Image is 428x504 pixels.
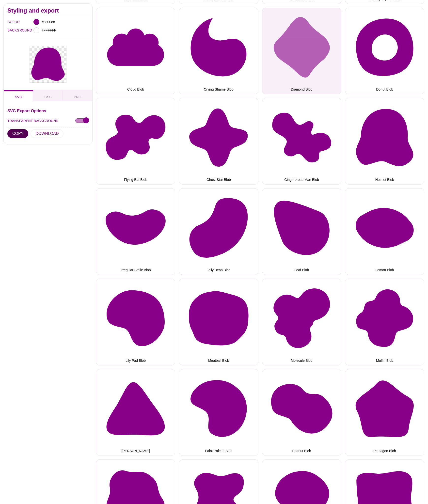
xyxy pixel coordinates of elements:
button: Irregular Smile Blob [96,188,175,275]
button: Muffin Blob [345,279,424,365]
label: COLOR [7,19,14,25]
button: Cloud Blob [96,8,175,94]
button: Molecule Blob [262,279,341,365]
button: Peanut Blob [262,369,341,456]
button: Donut Blob [345,8,424,94]
button: Diamond Blob [262,8,341,94]
button: Ghost Star Blob [179,98,258,185]
button: Leaf Blob [262,188,341,275]
button: Jelly Bean Blob [179,188,258,275]
button: Crying Shame Blob [179,8,258,94]
button: Helmet Blob [345,98,424,185]
button: [PERSON_NAME] [96,369,175,456]
button: COPY [7,129,28,138]
button: Pentagon Blob [345,369,424,456]
button: DOWNLOAD [31,129,63,138]
button: PNG [63,90,92,101]
button: Lily Pad Blob [96,279,175,365]
label: BACKGROUND [7,27,14,33]
span: CSS [45,95,52,99]
button: Meatball Blob [179,279,258,365]
button: Flying Bat Blob [96,98,175,185]
button: Lemon Blob [345,188,424,275]
button: Paint Palette Blob [179,369,258,456]
label: TRANSPARENT BACKGROUND [7,118,58,124]
h2: Styling and export [7,9,89,13]
h3: SVG Export Options [7,109,89,113]
button: Gingerbread Man Blob [262,98,341,185]
span: PNG [74,95,81,99]
button: CSS [33,90,63,101]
